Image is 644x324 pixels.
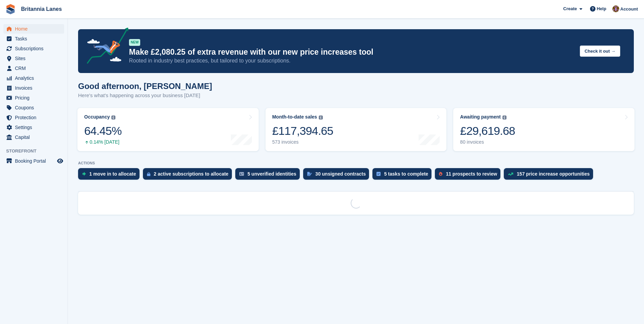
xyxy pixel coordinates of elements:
[3,103,64,112] a: menu
[453,108,634,151] a: Awaiting payment £29,619.68 80 invoices
[78,92,212,100] p: Here's what's happening across your business [DATE]
[3,34,64,43] a: menu
[502,115,507,120] img: icon-info-grey-7440780725fd019a000dd9b08b2336e03edf1995a4989e88bcd33f0948082b44.svg
[78,168,143,183] a: 1 move in to allocate
[5,4,16,14] img: stora-icon-8386f47178a22dfd0bd8f6a31ec36ba5ce8667c1dd55bd0f319d3a0aa187defe.svg
[235,168,303,183] a: 5 unverified identities
[15,123,56,132] span: Settings
[3,64,64,73] a: menu
[439,172,442,176] img: prospect-51fa495bee0391a8d652442698ab0144808aea92771e9ea1ae160a38d050c398.svg
[143,168,235,183] a: 2 active subscriptions to allocate
[89,171,136,177] div: 1 move in to allocate
[435,168,504,183] a: 11 prospects to review
[78,161,634,165] p: ACTIONS
[3,156,64,166] a: menu
[460,114,501,120] div: Awaiting payment
[15,83,56,93] span: Invoices
[129,39,140,46] div: NEW
[303,168,373,183] a: 30 unsigned contracts
[129,47,574,57] p: Make £2,080.25 of extra revenue with our new price increases tool
[597,5,606,12] span: Help
[84,139,122,145] div: 0.14% [DATE]
[508,173,513,176] img: price_increase_opportunities-93ffe204e8149a01c8c9dc8f82e8f89637d9d84a8eef4429ea346261dce0b2c0.svg
[3,113,64,122] a: menu
[3,83,64,93] a: menu
[81,28,129,66] img: price-adjustments-announcement-icon-8257ccfd72463d97f412b2fc003d46551f7dbcb40ab6d574587a9cd5c0d94...
[154,171,228,177] div: 2 active subscriptions to allocate
[15,103,56,112] span: Coupons
[82,172,86,176] img: move_ins_to_allocate_icon-fdf77a2bb77ea45bf5b3d319d69a93e2d87916cf1d5bf7949dd705db3b84f3ca.svg
[247,171,296,177] div: 5 unverified identities
[15,132,56,142] span: Capital
[15,113,56,122] span: Protection
[147,172,150,176] img: active_subscription_to_allocate_icon-d502201f5373d7db506a760aba3b589e785aa758c864c3986d89f69b8ff3...
[372,168,435,183] a: 5 tasks to complete
[307,172,312,176] img: contract_signature_icon-13c848040528278c33f63329250d36e43548de30e8caae1d1a13099fd9432cc5.svg
[3,132,64,142] a: menu
[129,57,574,65] p: Rooted in industry best practices, but tailored to your subscriptions.
[3,44,64,53] a: menu
[504,168,596,183] a: 157 price increase opportunities
[265,108,447,151] a: Month-to-date sales £117,394.65 573 invoices
[563,5,577,12] span: Create
[376,172,381,176] img: task-75834270c22a3079a89374b754ae025e5fb1db73e45f91037f5363f120a921f8.svg
[3,24,64,34] a: menu
[78,82,212,91] h1: Good afternoon, [PERSON_NAME]
[15,54,56,63] span: Sites
[272,114,317,120] div: Month-to-date sales
[18,3,65,15] a: Britannia Lanes
[460,124,515,138] div: £29,619.68
[3,93,64,103] a: menu
[3,54,64,63] a: menu
[460,139,515,145] div: 80 invoices
[56,157,64,165] a: Preview store
[319,115,323,120] img: icon-info-grey-7440780725fd019a000dd9b08b2336e03edf1995a4989e88bcd33f0948082b44.svg
[15,44,56,53] span: Subscriptions
[272,124,333,138] div: £117,394.65
[3,73,64,83] a: menu
[84,114,110,120] div: Occupancy
[446,171,497,177] div: 11 prospects to review
[15,156,56,166] span: Booking Portal
[315,171,366,177] div: 30 unsigned contracts
[239,172,244,176] img: verify_identity-adf6edd0f0f0b5bbfe63781bf79b02c33cf7c696d77639b501bdc392416b5a36.svg
[620,6,638,13] span: Account
[6,148,68,155] span: Storefront
[77,108,259,151] a: Occupancy 64.45% 0.14% [DATE]
[517,171,590,177] div: 157 price increase opportunities
[15,34,56,43] span: Tasks
[111,115,115,120] img: icon-info-grey-7440780725fd019a000dd9b08b2336e03edf1995a4989e88bcd33f0948082b44.svg
[580,46,620,57] button: Check it out →
[3,123,64,132] a: menu
[15,73,56,83] span: Analytics
[384,171,428,177] div: 5 tasks to complete
[15,64,56,73] span: CRM
[272,139,333,145] div: 573 invoices
[15,24,56,34] span: Home
[84,124,122,138] div: 64.45%
[15,93,56,103] span: Pricing
[612,5,619,12] img: Andy Collier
